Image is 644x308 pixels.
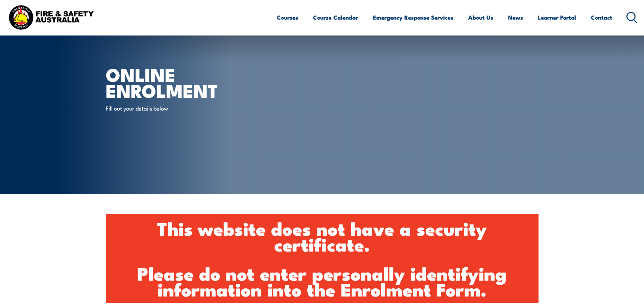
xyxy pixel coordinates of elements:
[313,8,358,26] a: Course Calendar
[106,66,273,98] h1: Online Enrolment
[112,265,532,297] h1: Please do not enter personally identifying information into the Enrolment Form.
[106,104,229,112] p: Fill out your details below
[277,8,298,26] a: Courses
[468,8,493,26] a: About Us
[112,220,532,252] h1: This website does not have a security certificate.
[591,8,612,26] a: Contact
[538,8,576,26] a: Learner Portal
[373,8,453,26] a: Emergency Response Services
[508,8,523,26] a: News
